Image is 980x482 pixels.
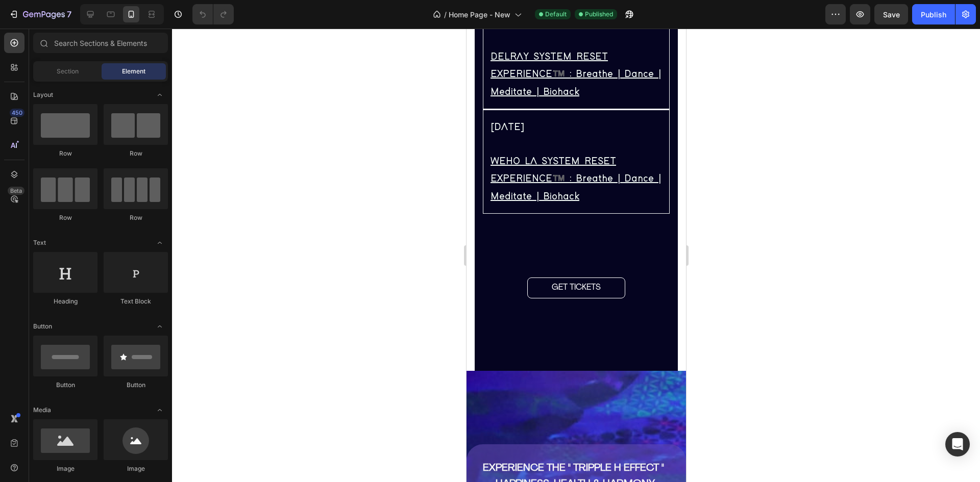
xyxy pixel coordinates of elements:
span: Text [33,238,46,247]
p: 7 [67,8,71,20]
div: Row [104,149,168,158]
div: Button [33,380,97,390]
div: Image [33,464,97,473]
span: Published [585,10,613,19]
span: Element [122,67,145,76]
div: Heading [33,297,97,306]
span: Toggle open [152,87,168,103]
div: 450 [10,109,24,117]
span: Save [883,10,900,19]
strong: Experience the " Tripple H Effect " — Happiness, Health & Harmony [16,435,198,461]
span: Default [545,10,567,19]
span: / [444,9,447,20]
span: Home Page - New [449,9,510,20]
span: Toggle open [152,318,168,335]
span: Media [33,405,51,415]
input: Search Sections & Elements [33,33,168,53]
div: Row [33,149,97,158]
div: Button [104,380,168,390]
div: Image [104,464,168,473]
button: Save [874,4,908,24]
div: Open Intercom Messenger [945,432,970,456]
div: Undo/Redo [192,4,234,24]
button: 7 [4,4,76,24]
span: Toggle open [152,235,168,251]
iframe: Design area [467,29,686,482]
div: Publish [921,9,946,20]
span: Toggle open [152,402,168,418]
div: Row [104,213,168,222]
div: Beta [8,187,24,195]
div: Row [33,213,97,222]
span: Section [57,67,79,76]
div: Text Block [104,297,168,306]
span: Layout [33,90,53,99]
button: Publish [912,4,955,24]
span: Button [33,322,52,331]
